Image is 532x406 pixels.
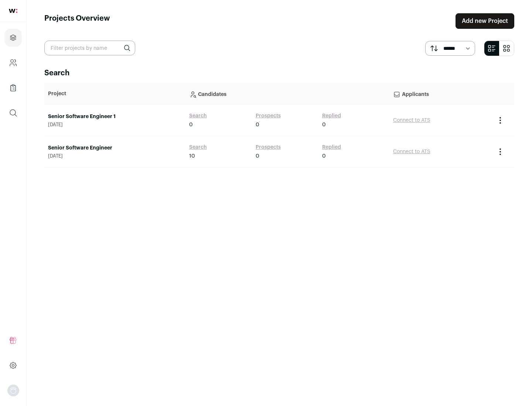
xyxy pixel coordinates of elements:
[189,121,193,128] span: 0
[48,153,182,159] span: [DATE]
[456,13,514,29] a: Add new Project
[189,144,207,151] a: Search
[256,152,259,160] span: 0
[496,116,505,125] button: Project Actions
[48,113,182,120] a: Senior Software Engineer 1
[496,147,505,156] button: Project Actions
[189,152,195,160] span: 10
[393,149,430,154] a: Connect to ATS
[322,152,326,160] span: 0
[48,144,182,152] a: Senior Software Engineer
[322,144,341,151] a: Replied
[322,112,341,120] a: Replied
[44,13,110,29] h1: Projects Overview
[9,9,17,13] img: wellfound-shorthand-0d5821cbd27db2630d0214b213865d53afaa358527fdda9d0ea32b1df1b89c2c.svg
[4,54,22,72] a: Company and ATS Settings
[189,112,207,120] a: Search
[7,385,19,396] img: nopic.png
[189,86,386,101] p: Candidates
[256,112,281,120] a: Prospects
[44,68,514,78] h2: Search
[7,385,19,396] button: Open dropdown
[393,86,488,101] p: Applicants
[322,121,326,128] span: 0
[256,121,259,128] span: 0
[393,118,430,123] a: Connect to ATS
[48,90,182,97] p: Project
[4,29,22,47] a: Projects
[4,79,22,97] a: Company Lists
[44,41,135,55] input: Filter projects by name
[256,144,281,151] a: Prospects
[48,122,182,128] span: [DATE]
